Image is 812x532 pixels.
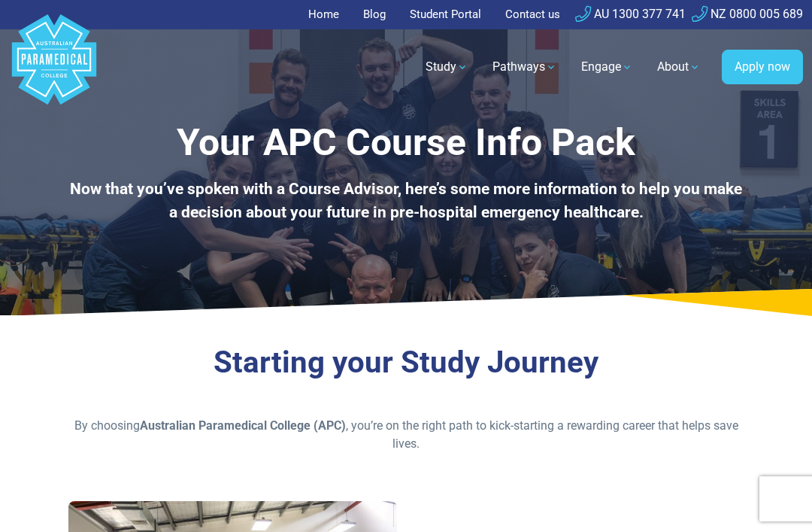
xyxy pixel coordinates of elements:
h1: Your APC Course Info Pack [68,120,744,166]
b: Now that you’ve spoken with a Course Advisor, here’s some more information to help you make a dec... [70,180,742,221]
a: Engage [572,46,642,88]
a: NZ 0800 005 689 [692,7,803,21]
a: About [648,46,710,88]
a: Study [417,46,477,88]
a: Australian Paramedical College [9,29,99,105]
p: By choosing , you’re on the right path to kick-starting a rewarding career that helps save lives. [68,417,744,453]
a: Pathways [483,46,566,88]
a: AU 1300 377 741 [575,7,686,21]
h3: Starting your Study Journey [68,345,744,381]
a: Apply now [722,50,803,84]
strong: Australian Paramedical College (APC) [140,418,346,433]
